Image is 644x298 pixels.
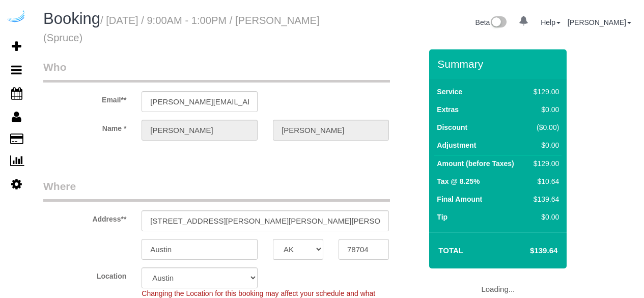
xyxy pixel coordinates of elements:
[438,246,463,255] strong: Total
[529,122,559,132] div: ($0.00)
[437,87,462,97] label: Service
[437,104,459,115] label: Extras
[36,267,134,281] label: Location
[43,60,390,83] legend: Who
[6,10,26,24] img: Automaid Logo
[43,179,390,202] legend: Where
[541,18,561,26] a: Help
[529,104,559,115] div: $0.00
[437,58,562,70] h3: Summary
[339,239,389,260] input: Zip Code**
[43,10,100,28] span: Booking
[529,87,559,97] div: $129.00
[437,140,476,150] label: Adjustment
[273,120,389,141] input: Last Name**
[499,247,557,255] h4: $139.64
[529,194,559,204] div: $139.64
[475,18,507,26] a: Beta
[437,122,467,132] label: Discount
[437,212,447,222] label: Tip
[43,15,320,43] small: / [DATE] / 9:00AM - 1:00PM / [PERSON_NAME] (Spruce)
[36,120,134,133] label: Name *
[529,212,559,222] div: $0.00
[529,140,559,150] div: $0.00
[437,194,482,204] label: Final Amount
[437,176,480,186] label: Tax @ 8.25%
[437,158,514,169] label: Amount (before Taxes)
[142,120,258,141] input: First Name**
[490,16,507,30] img: New interface
[529,176,559,186] div: $10.64
[529,158,559,169] div: $129.00
[568,18,631,26] a: [PERSON_NAME]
